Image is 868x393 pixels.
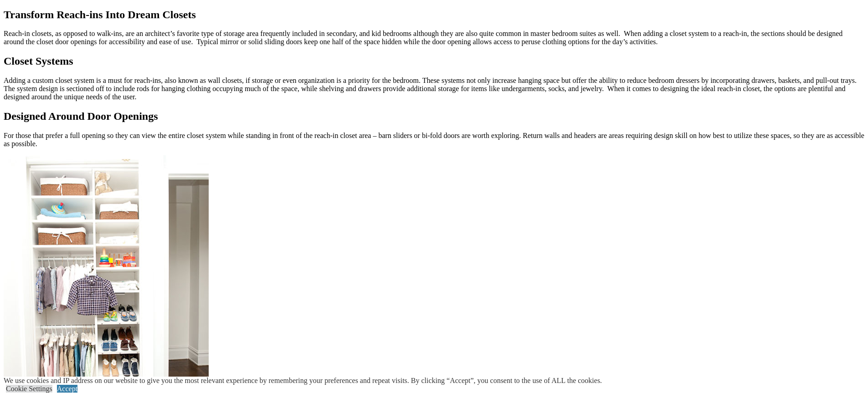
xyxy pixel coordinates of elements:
[6,385,52,393] a: Cookie Settings
[4,55,864,67] h2: Closet Systems
[57,385,77,393] a: Accept
[4,110,864,122] h2: Designed Around Door Openings
[4,77,864,101] p: Adding a custom closet system is a must for reach-ins, also known as wall closets, if storage or ...
[4,377,602,385] div: We use cookies and IP address on our website to give you the most relevant experience by remember...
[4,30,864,46] p: Reach-in closets, as opposed to walk-ins, are an architect’s favorite type of storage area freque...
[4,9,864,21] h1: Transform Reach-ins Into Dream Closets
[4,132,864,148] p: For those that prefer a full opening so they can view the entire closet system while standing in ...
